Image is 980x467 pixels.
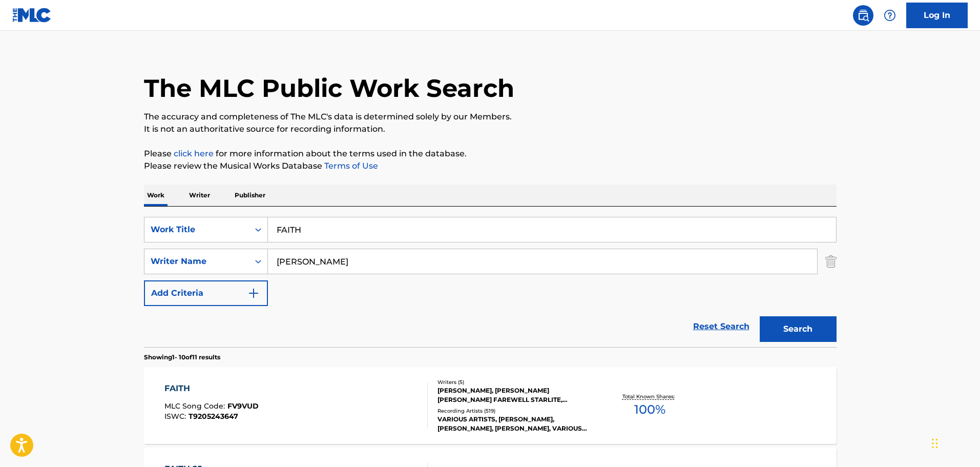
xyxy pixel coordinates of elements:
span: ISWC : [164,412,189,421]
h1: The MLC Public Work Search [144,73,514,104]
p: Work [144,185,168,206]
span: FV9VUD [227,401,259,411]
form: Search Form [144,217,837,347]
p: Please for more information about the terms used in the database. [144,148,837,160]
div: Work Title [151,224,243,236]
p: Writer [186,185,213,206]
div: Writers ( 5 ) [437,378,592,386]
div: [PERSON_NAME], [PERSON_NAME] [PERSON_NAME] FAREWELL STARLITE, [PERSON_NAME], [PERSON_NAME] [437,386,592,404]
div: Recording Artists ( 519 ) [437,407,592,415]
img: MLC Logo [12,8,52,23]
img: help [884,9,896,22]
div: VARIOUS ARTISTS, [PERSON_NAME], [PERSON_NAME], [PERSON_NAME], VARIOUS ARTISTS [437,415,592,433]
p: The accuracy and completeness of The MLC's data is determined solely by our Members. [144,111,837,123]
p: Showing 1 - 10 of 11 results [144,353,220,362]
a: Log In [906,3,968,28]
iframe: Chat Widget [929,418,980,467]
a: Reset Search [688,315,755,338]
a: FAITHMLC Song Code:FV9VUDISWC:T9205243647Writers (5)[PERSON_NAME], [PERSON_NAME] [PERSON_NAME] FA... [144,367,837,444]
div: Help [880,5,900,26]
button: Search [760,316,837,342]
div: Drag [932,428,938,459]
p: It is not an authoritative source for recording information. [144,123,837,135]
a: Public Search [853,5,873,26]
p: Please review the Musical Works Database [144,160,837,172]
span: 100 % [634,400,665,419]
p: Total Known Shares: [622,393,677,400]
p: Publisher [232,185,268,206]
img: 9d2ae6d4665cec9f34b9.svg [247,287,260,299]
div: FAITH [164,382,259,395]
span: MLC Song Code : [164,401,227,411]
img: search [857,9,869,22]
div: Writer Name [151,255,243,268]
button: Add Criteria [144,280,268,306]
span: T9205243647 [189,412,238,421]
a: Terms of Use [322,161,378,171]
a: click here [174,149,214,158]
img: Delete Criterion [825,249,837,274]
